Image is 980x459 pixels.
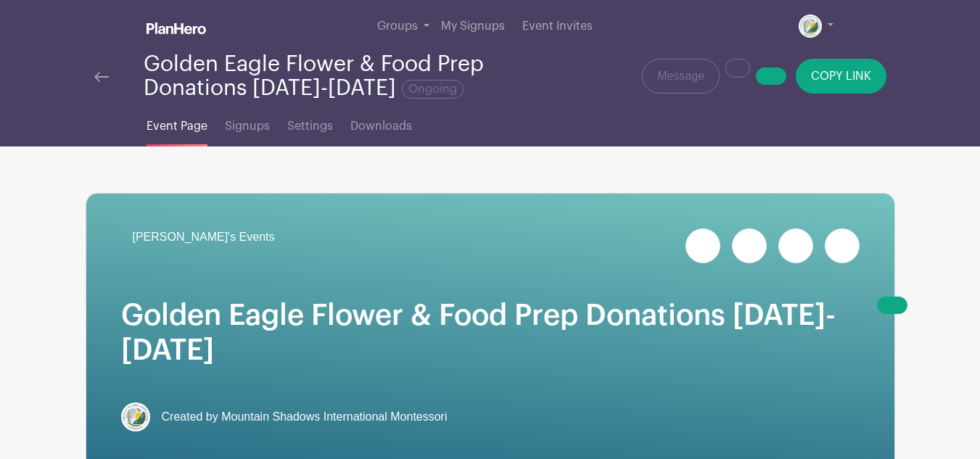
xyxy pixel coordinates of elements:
span: Event Invites [522,20,593,32]
span: Groups [377,20,418,32]
img: MSIM_LogoCircular.jpg [121,402,150,431]
span: My Signups [441,20,505,32]
h1: Golden Eagle Flower & Food Prep Donations [DATE]-[DATE] [121,298,860,368]
span: COPY LINK [811,70,871,82]
img: MSIM_LogoCircular.jpg [799,15,822,38]
a: Event Page [147,100,207,146]
a: Downloads [350,100,412,146]
span: Settings [287,117,333,135]
span: Ongoing [402,80,464,99]
span: Created by Mountain Shadows International Montessori [162,408,448,426]
a: Message [642,59,720,94]
a: [PERSON_NAME]'s Events [121,228,275,246]
span: Signups [225,117,270,135]
div: Golden Eagle Flower & Food Prep Donations [DATE]-[DATE] [144,52,538,100]
span: [PERSON_NAME]'s Events [133,228,275,246]
span: Message [657,67,704,85]
a: Signups [225,100,270,146]
a: Settings [287,100,333,146]
img: logo_white-6c42ec7e38ccf1d336a20a19083b03d10ae64f83f12c07503d8b9e83406b4c7d.svg [147,22,206,34]
button: COPY LINK [796,59,886,94]
img: back-arrow-29a5d9b10d5bd6ae65dc969a981735edf675c4d7a1fe02e03b50dbd4ba3cdb55.svg [94,72,109,82]
span: Event Page [147,117,207,135]
span: Downloads [350,117,412,135]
